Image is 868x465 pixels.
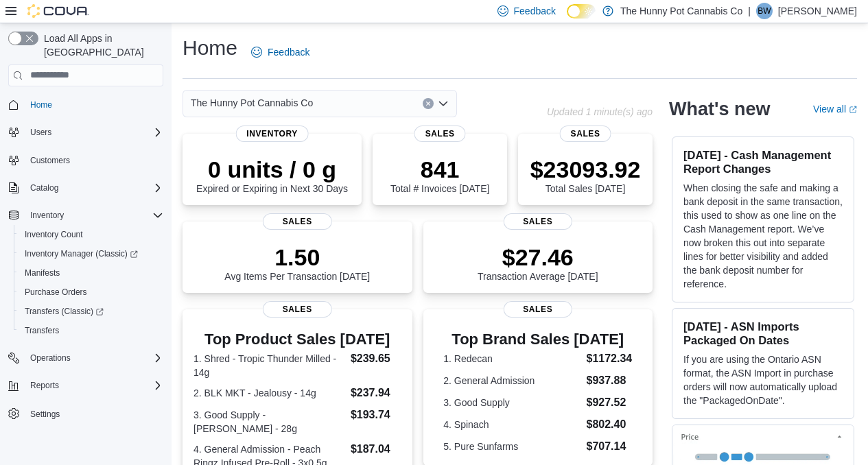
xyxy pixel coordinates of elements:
nav: Complex example [8,89,163,460]
span: Users [25,124,163,141]
div: Total # Invoices [DATE] [390,156,489,194]
h3: Top Product Sales [DATE] [193,331,401,348]
svg: External link [849,106,857,114]
p: If you are using the Ontario ASN format, the ASN Import in purchase orders will now automatically... [683,353,843,407]
span: Load All Apps in [GEOGRAPHIC_DATA] [38,32,163,59]
span: Purchase Orders [19,284,163,300]
a: Inventory Count [19,226,89,243]
span: Inventory [235,126,309,142]
span: The Hunny Pot Cannabis Co [191,95,313,111]
input: Dark Mode [567,4,596,19]
span: Sales [560,126,611,142]
button: Inventory Count [14,225,169,244]
span: Sales [504,213,572,230]
dt: 4. Spinach [443,418,580,431]
a: Transfers (Classic) [14,302,169,321]
span: Customers [25,152,163,169]
button: Clear input [423,98,434,109]
span: Feedback [514,4,556,18]
span: BW [758,3,771,19]
dd: $193.74 [351,407,401,423]
span: Inventory [30,210,64,221]
button: Open list of options [438,98,449,109]
span: Operations [25,350,163,366]
p: 1.50 [224,243,370,271]
button: Home [3,95,169,115]
button: Purchase Orders [14,283,169,302]
a: Transfers (Classic) [19,303,109,320]
p: 0 units / 0 g [196,156,348,183]
p: | [748,3,751,19]
button: Transfers [14,321,169,340]
span: Customers [30,155,70,166]
div: Transaction Average [DATE] [478,243,598,282]
p: The Hunny Pot Cannabis Co [620,3,742,19]
span: Settings [25,405,163,422]
p: [PERSON_NAME] [778,3,857,19]
span: Inventory [25,207,163,224]
dt: 3. Good Supply [443,396,580,409]
button: Reports [3,376,169,395]
span: Home [30,99,52,110]
a: Inventory Manager (Classic) [14,244,169,263]
span: Purchase Orders [25,287,87,298]
button: Customers [3,150,169,170]
dd: $187.04 [351,441,401,457]
p: $27.46 [478,243,598,271]
dt: 1. Redecan [443,352,580,366]
span: Catalog [25,180,163,196]
h2: What's new [669,98,770,120]
span: Manifests [19,265,163,281]
h3: Top Brand Sales [DATE] [443,331,632,348]
a: Feedback [246,38,315,66]
dt: 2. BLK MKT - Jealousy - 14g [193,386,345,400]
dt: 2. General Admission [443,374,580,387]
span: Inventory Manager (Classic) [19,246,163,262]
a: Inventory Manager (Classic) [19,246,143,262]
a: View allExternal link [813,104,857,115]
dd: $927.52 [586,394,632,411]
span: Reports [30,380,59,391]
button: Users [25,124,57,141]
button: Operations [25,350,76,366]
button: Inventory [25,207,69,224]
dt: 1. Shred - Tropic Thunder Milled - 14g [193,352,345,379]
span: Catalog [30,182,58,193]
span: Sales [504,301,572,318]
span: Sales [414,126,466,142]
div: Bonnie Wong [756,3,773,19]
span: Sales [263,213,331,230]
span: Dark Mode [567,19,567,19]
span: Settings [30,409,60,420]
div: Expired or Expiring in Next 30 Days [196,156,348,194]
dd: $802.40 [586,416,632,433]
span: Operations [30,353,71,363]
span: Inventory Count [19,226,163,243]
dt: 3. Good Supply - [PERSON_NAME] - 28g [193,408,345,436]
span: Transfers (Classic) [25,306,104,317]
h1: Home [183,34,237,62]
button: Reports [25,377,64,394]
span: Home [25,96,163,113]
button: Settings [3,403,169,423]
button: Operations [3,348,169,368]
h3: [DATE] - Cash Management Report Changes [683,148,843,176]
button: Catalog [25,180,64,196]
p: Updated 1 minute(s) ago [547,106,653,117]
span: Inventory Manager (Classic) [25,248,138,259]
span: Transfers (Classic) [19,303,163,320]
img: Cova [27,4,89,18]
dt: 5. Pure Sunfarms [443,440,580,453]
span: Transfers [19,322,163,339]
a: Manifests [19,265,65,281]
button: Inventory [3,206,169,225]
span: Feedback [268,45,309,59]
span: Transfers [25,325,59,336]
span: Inventory Count [25,229,83,240]
p: $23093.92 [530,156,641,183]
span: Users [30,127,51,138]
a: Home [25,97,58,113]
button: Manifests [14,263,169,283]
dd: $1172.34 [586,350,632,367]
div: Avg Items Per Transaction [DATE] [224,243,370,282]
